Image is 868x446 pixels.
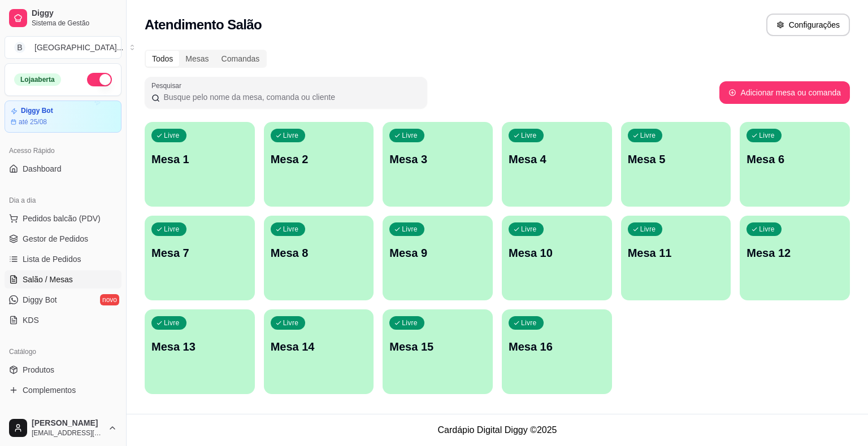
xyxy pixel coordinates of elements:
p: Livre [521,318,537,327]
a: Diggy Botaté 25/08 [5,100,121,133]
a: Lista de Pedidos [5,250,121,268]
div: Todos [146,51,179,67]
p: Mesa 4 [509,151,605,167]
input: Pesquisar [160,91,420,103]
button: LivreMesa 16 [502,309,612,394]
p: Mesa 16 [509,339,605,355]
p: Mesa 8 [271,245,367,261]
span: Gestor de Pedidos [23,233,88,244]
span: Produtos [23,364,54,375]
span: Complementos [23,384,76,396]
span: Diggy [32,8,117,19]
p: Mesa 10 [509,245,605,261]
span: B [14,42,25,53]
span: Lista de Pedidos [23,253,81,265]
span: Dashboard [23,163,62,174]
button: Pedidos balcão (PDV) [5,209,121,228]
article: até 25/08 [19,117,47,126]
p: Mesa 14 [271,339,367,355]
a: Produtos [5,361,121,379]
button: LivreMesa 5 [621,122,731,207]
a: KDS [5,311,121,329]
div: Comandas [215,51,266,67]
div: Acesso Rápido [5,142,121,160]
span: Salão / Mesas [23,274,73,285]
article: Diggy Bot [21,107,53,115]
p: Livre [283,225,299,234]
p: Livre [402,131,418,140]
p: Livre [164,225,180,234]
p: Livre [640,131,656,140]
button: Select a team [5,36,121,59]
button: LivreMesa 11 [621,216,731,300]
a: Dashboard [5,160,121,178]
span: Pedidos balcão (PDV) [23,213,101,224]
button: LivreMesa 6 [740,122,850,207]
button: LivreMesa 15 [383,309,493,394]
span: [EMAIL_ADDRESS][DOMAIN_NAME] [32,428,103,438]
button: LivreMesa 4 [502,122,612,207]
p: Mesa 11 [628,245,724,261]
div: Catálogo [5,343,121,361]
label: Pesquisar [151,81,185,90]
p: Mesa 13 [151,339,248,355]
p: Mesa 3 [389,151,486,167]
p: Livre [521,131,537,140]
button: [PERSON_NAME][EMAIL_ADDRESS][DOMAIN_NAME] [5,414,121,441]
p: Mesa 9 [389,245,486,261]
p: Livre [640,225,656,234]
button: Alterar Status [87,73,112,86]
span: [PERSON_NAME] [32,418,103,428]
div: Mesas [179,51,215,67]
button: LivreMesa 9 [383,216,493,300]
button: LivreMesa 8 [264,216,374,300]
span: Diggy Bot [23,294,57,305]
p: Livre [402,225,418,234]
button: LivreMesa 10 [502,216,612,300]
button: LivreMesa 7 [145,216,255,300]
p: Livre [521,225,537,234]
a: Gestor de Pedidos [5,230,121,248]
div: [GEOGRAPHIC_DATA] ... [34,42,123,53]
a: Salão / Mesas [5,270,121,288]
a: Complementos [5,381,121,399]
button: LivreMesa 1 [145,122,255,207]
a: DiggySistema de Gestão [5,5,121,32]
p: Livre [283,131,299,140]
p: Mesa 1 [151,151,248,167]
button: LivreMesa 14 [264,309,374,394]
span: KDS [23,314,39,326]
div: Loja aberta [14,73,61,86]
button: LivreMesa 3 [383,122,493,207]
p: Livre [164,131,180,140]
p: Mesa 15 [389,339,486,355]
p: Mesa 2 [271,151,367,167]
p: Mesa 7 [151,245,248,261]
button: LivreMesa 13 [145,309,255,394]
p: Mesa 6 [747,151,843,167]
h2: Atendimento Salão [145,16,262,34]
button: LivreMesa 12 [740,216,850,300]
p: Livre [759,131,775,140]
span: Sistema de Gestão [32,19,117,28]
p: Mesa 12 [747,245,843,261]
p: Mesa 5 [628,151,724,167]
p: Livre [759,225,775,234]
button: Adicionar mesa ou comanda [719,81,850,104]
p: Livre [402,318,418,327]
p: Livre [164,318,180,327]
p: Livre [283,318,299,327]
button: LivreMesa 2 [264,122,374,207]
button: Configurações [766,14,850,36]
a: Diggy Botnovo [5,291,121,309]
div: Dia a dia [5,191,121,209]
footer: Cardápio Digital Diggy © 2025 [127,414,868,446]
